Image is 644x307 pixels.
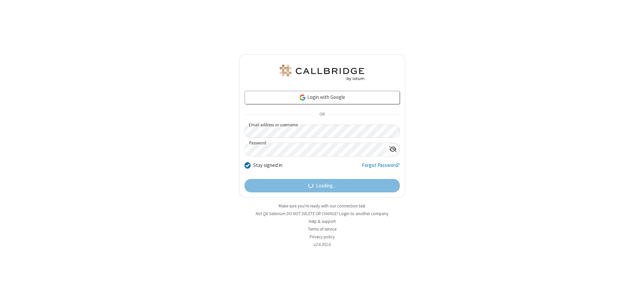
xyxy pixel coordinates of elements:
div: Show password [386,143,399,156]
li: v2.6.352.6 [239,241,405,248]
button: Loading... [245,179,400,192]
a: Login with Google [245,91,400,104]
button: Login to another company [339,210,388,217]
a: Terms of service [308,226,336,232]
span: OR [317,110,327,119]
img: google-icon.png [299,94,306,101]
a: Help & support [309,219,336,224]
li: Not QA Selenium DO NOT DELETE OR CHANGE? [239,210,405,217]
a: Forgot Password? [362,162,400,174]
input: Password [245,143,386,156]
a: Make sure you're ready with our connection test [279,203,365,209]
a: Privacy policy [310,234,335,240]
img: QA Selenium DO NOT DELETE OR CHANGE [278,65,366,81]
label: Stay signed in [253,162,282,169]
span: Loading... [316,182,336,190]
input: Email address or username [245,125,400,138]
iframe: Chat [627,290,639,302]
